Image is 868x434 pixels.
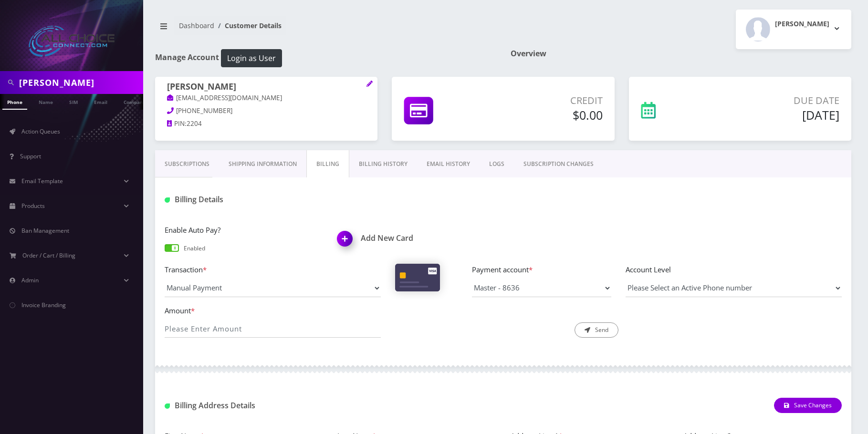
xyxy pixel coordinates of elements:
[155,49,496,67] h1: Manage Account
[22,251,75,259] span: Order / Cart / Billing
[176,106,232,115] span: [PHONE_NUMBER]
[21,227,69,235] span: Ban Management
[492,108,602,122] h5: $0.00
[21,301,66,309] span: Invoice Branding
[167,119,187,129] a: PIN:
[187,119,202,128] span: 2204
[775,20,829,28] h2: [PERSON_NAME]
[165,197,170,203] img: Billing Details
[21,177,63,185] span: Email Template
[337,234,496,243] a: Add New CardAdd New Card
[29,26,115,57] img: All Choice Connect
[155,16,496,43] nav: breadcrumb
[34,94,58,109] a: Name
[20,152,41,160] span: Support
[184,244,205,253] p: Enabled
[575,322,618,338] button: Send
[219,150,306,178] a: Shipping Information
[21,202,45,210] span: Products
[179,21,214,30] a: Dashboard
[214,21,282,31] li: Customer Details
[19,73,141,92] input: Search in Company
[221,49,282,67] button: Login as User
[165,403,170,409] img: Billing Address Detail
[337,234,496,243] h1: Add New Card
[349,150,417,178] a: Billing History
[480,150,514,178] a: LOGS
[774,398,842,413] button: Save Changes
[395,264,440,291] img: Cards
[165,264,381,275] label: Transaction
[711,93,839,108] p: Due Date
[165,305,381,316] label: Amount
[219,52,282,62] a: Login as User
[306,150,349,178] a: Billing
[2,94,27,110] a: Phone
[155,150,219,178] a: Subscriptions
[167,82,366,93] h1: [PERSON_NAME]
[511,49,852,58] h1: Overview
[21,127,60,135] span: Action Queues
[165,225,323,236] label: Enable Auto Pay?
[417,150,480,178] a: EMAIL HISTORY
[165,401,381,410] h1: Billing Address Details
[165,320,381,338] input: Please Enter Amount
[64,94,83,109] a: SIM
[472,264,611,275] label: Payment account
[21,276,39,284] span: Admin
[736,10,851,49] button: [PERSON_NAME]
[89,94,112,109] a: Email
[492,93,602,108] p: Credit
[165,195,381,204] h1: Billing Details
[626,264,842,275] label: Account Level
[119,94,151,109] a: Company
[333,228,361,256] img: Add New Card
[711,108,839,122] h5: [DATE]
[514,150,603,178] a: SUBSCRIPTION CHANGES
[167,93,282,103] a: [EMAIL_ADDRESS][DOMAIN_NAME]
